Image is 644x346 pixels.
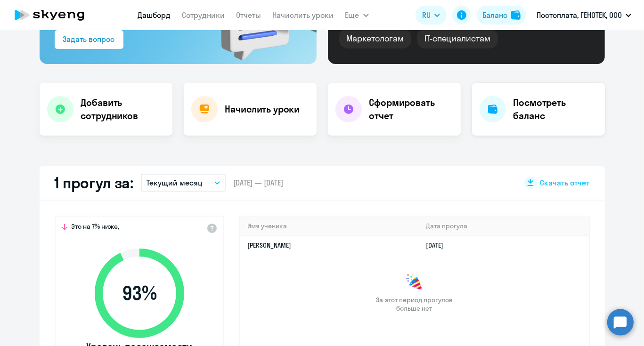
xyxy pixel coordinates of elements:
[236,10,261,20] a: Отчеты
[63,33,115,45] div: Задать вопрос
[345,6,369,24] button: Ещё
[182,10,225,20] a: Сотрудники
[422,9,431,21] span: RU
[540,177,590,188] span: Скачать отчет
[532,4,636,26] button: Постоплата, ГЕНОТЕК, ООО
[345,9,359,21] span: Ещё
[482,9,507,21] div: Баланс
[240,217,419,236] th: Имя ученика
[85,282,194,305] span: 93 %
[55,30,123,49] button: Задать вопрос
[418,217,588,236] th: Дата прогула
[417,29,498,48] div: IT-специалистам
[248,241,292,249] a: [PERSON_NAME]
[369,96,453,122] h4: Сформировать отчет
[511,10,521,20] img: balance
[147,177,203,188] p: Текущий месяц
[537,9,622,21] p: Постоплата, ГЕНОТЕК, ООО
[81,96,165,122] h4: Добавить сотрудников
[225,103,300,116] h4: Начислить уроки
[405,273,424,292] img: congrats
[273,10,334,20] a: Начислить уроки
[339,29,411,48] div: Маркетологам
[72,222,120,233] span: Это на 7% ниже,
[477,6,526,24] button: Балансbalance
[141,174,226,192] button: Текущий месяц
[233,177,283,188] span: [DATE] — [DATE]
[416,6,447,24] button: RU
[375,296,454,313] span: За этот период прогулов больше нет
[55,173,133,192] h2: 1 прогул за:
[514,96,597,122] h4: Посмотреть баланс
[426,241,451,249] a: [DATE]
[138,10,171,20] a: Дашборд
